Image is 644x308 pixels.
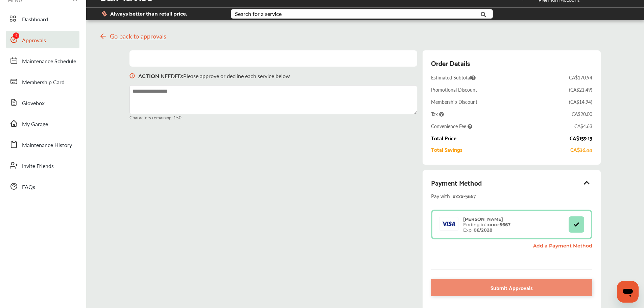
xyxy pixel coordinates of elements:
span: Estimated Subtotal [431,74,476,81]
span: Glovebox [22,99,45,108]
div: Ending in: Exp: [460,216,514,233]
span: Maintenance History [22,141,72,150]
a: FAQs [6,177,79,195]
span: My Garage [22,120,48,129]
a: Invite Friends [6,157,79,174]
img: svg+xml;base64,PHN2ZyB4bWxucz0iaHR0cDovL3d3dy53My5vcmcvMjAwMC9zdmciIHdpZHRoPSIyNCIgaGVpZ2h0PSIyNC... [99,32,107,40]
a: Dashboard [6,10,79,27]
img: dollor_label_vector.a70140d1.svg [102,11,107,17]
div: Payment Method [431,177,592,188]
div: Order Details [431,57,470,69]
span: Maintenance Schedule [22,57,76,66]
span: Membership Card [22,78,65,87]
div: CA$36.44 [570,146,592,152]
div: Promotional Discount [431,86,477,93]
div: xxxx- 5667 [453,191,537,200]
a: Add a Payment Method [533,243,592,249]
strong: [PERSON_NAME] [463,216,503,222]
div: CA$20.00 [572,111,592,117]
a: Submit Approvals [431,279,592,296]
span: Tax [431,111,444,117]
span: Go back to approvals [110,33,166,40]
span: Always better than retail price. [110,11,187,16]
strong: 06/2028 [474,227,493,233]
div: Membership Discount [431,98,477,105]
small: Characters remaining: 150 [129,114,417,121]
b: ACTION NEEDED : [138,72,183,80]
span: Approvals [22,36,46,45]
strong: xxxx- 5667 [487,222,510,227]
div: CA$170.94 [569,74,592,81]
div: Total Price [431,135,456,141]
div: CA$4.63 [574,123,592,129]
span: Invite Friends [22,162,54,171]
div: ( CA$21.49 ) [569,86,592,93]
a: Membership Card [6,73,79,90]
p: Please approve or decline each service below [138,72,290,80]
a: Approvals [6,31,79,48]
a: My Garage [6,115,79,132]
div: CA$159.13 [570,135,592,141]
div: ( CA$14.94 ) [569,98,592,105]
span: Convenience Fee [431,123,472,129]
span: FAQs [22,183,35,192]
a: Maintenance Schedule [6,52,79,69]
img: svg+xml;base64,PHN2ZyB3aWR0aD0iMTYiIGhlaWdodD0iMTciIHZpZXdCb3g9IjAgMCAxNiAxNyIgZmlsbD0ibm9uZSIgeG... [129,67,135,85]
span: Submit Approvals [491,283,533,292]
div: Search for a service [235,11,282,17]
iframe: Button to launch messaging window [617,281,639,303]
a: Maintenance History [6,136,79,153]
span: Dashboard [22,15,48,24]
div: Total Savings [431,146,462,152]
a: Glovebox [6,94,79,111]
span: Pay with [431,191,450,200]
